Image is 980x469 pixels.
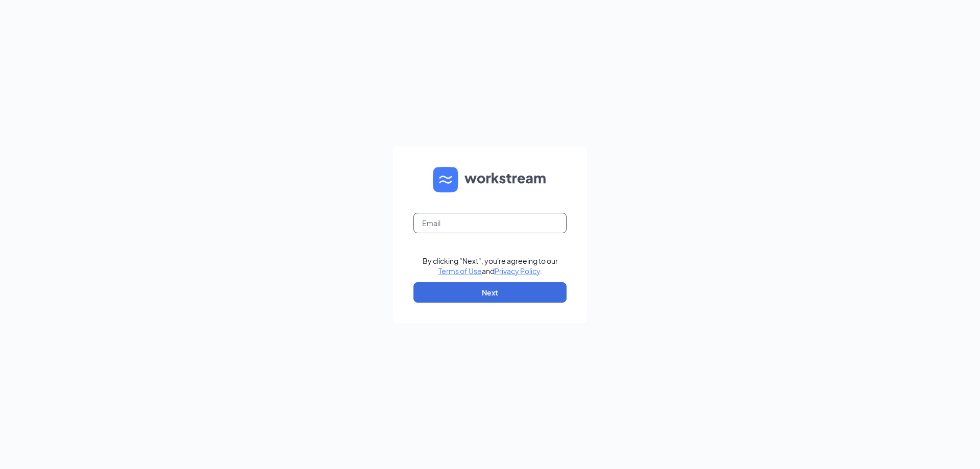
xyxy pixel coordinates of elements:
a: Terms of Use [438,266,482,276]
input: Email [413,213,567,233]
a: Privacy Policy [495,266,540,276]
div: By clicking "Next", you're agreeing to our and . [423,256,558,276]
button: Next [413,282,567,303]
img: WS logo and Workstream text [433,167,547,192]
